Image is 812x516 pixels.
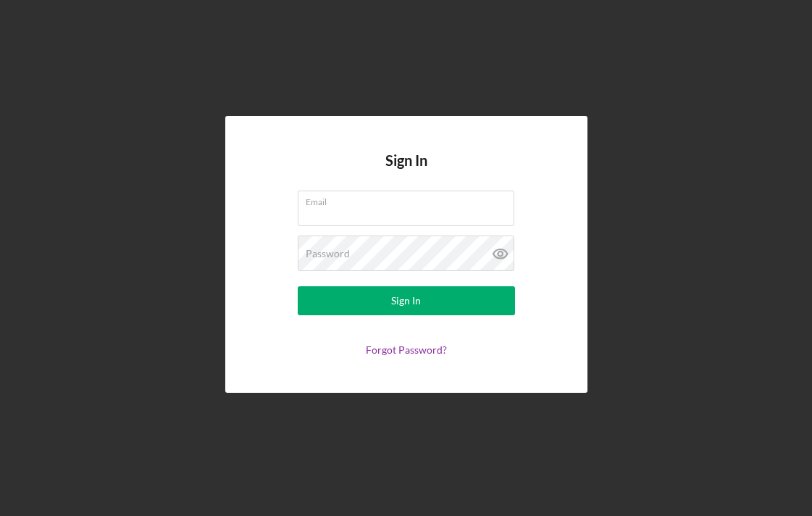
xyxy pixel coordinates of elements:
[306,248,350,259] label: Password
[298,286,515,315] button: Sign In
[306,191,514,207] label: Email
[385,152,427,191] h4: Sign In
[366,344,447,356] a: Forgot Password?
[391,286,421,315] div: Sign In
